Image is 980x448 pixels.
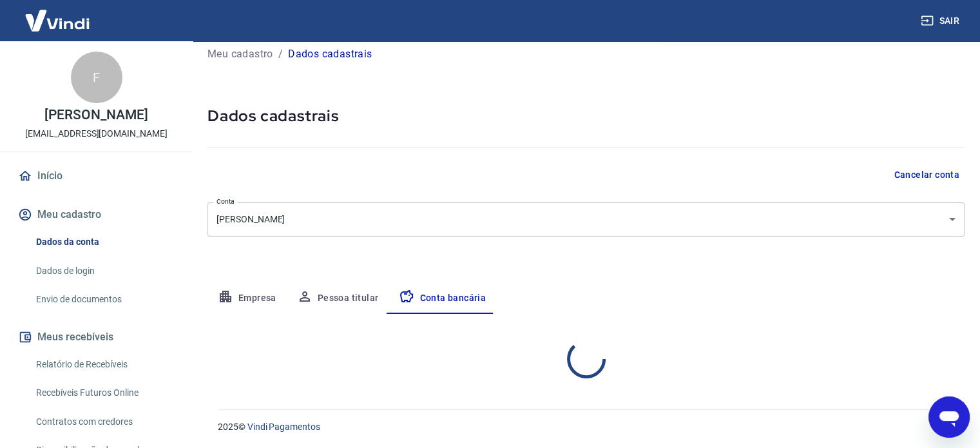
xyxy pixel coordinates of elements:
a: Envio de documentos [31,286,177,313]
img: Vindi [15,1,99,40]
a: Relatório de Recebíveis [31,351,177,378]
button: Pessoa titular [287,283,389,314]
a: Dados da conta [31,229,177,255]
p: [EMAIL_ADDRESS][DOMAIN_NAME] [25,127,168,141]
a: Vindi Pagamentos [247,422,320,432]
a: Recebíveis Futuros Online [31,380,177,406]
a: Início [15,162,177,190]
p: 2025 © [218,420,949,434]
div: [PERSON_NAME] [207,202,965,237]
button: Sair [918,9,965,33]
button: Empresa [207,283,287,314]
p: [PERSON_NAME] [44,108,148,122]
label: Conta [216,197,235,206]
h5: Dados cadastrais [207,106,965,126]
p: Dados cadastrais [288,46,372,62]
a: Contratos com credores [31,409,177,435]
a: Meu cadastro [207,46,273,62]
button: Conta bancária [389,283,496,314]
button: Cancelar conta [889,163,965,187]
button: Meus recebíveis [15,323,177,351]
div: F [71,52,122,103]
a: Dados de login [31,258,177,284]
iframe: Botão para abrir a janela de mensagens, conversa em andamento [928,396,970,438]
button: Meu cadastro [15,200,177,229]
p: / [278,46,283,62]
